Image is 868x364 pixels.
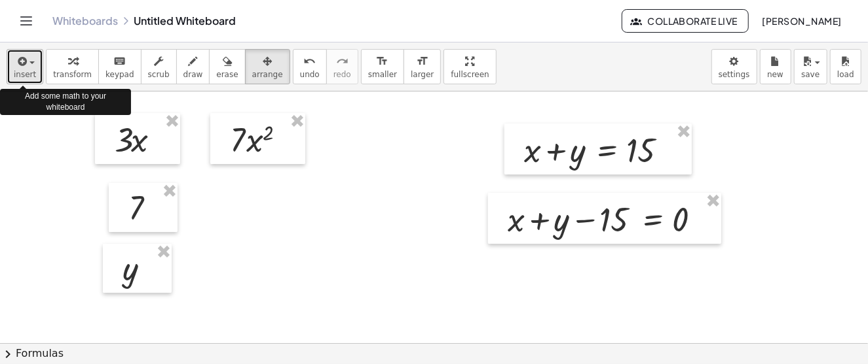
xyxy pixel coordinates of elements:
span: undo [300,70,320,79]
button: fullscreen [443,49,496,84]
button: scrub [141,49,177,84]
span: Collaborate Live [633,15,738,27]
span: scrub [148,70,170,79]
button: [PERSON_NAME] [751,9,852,33]
button: Collaborate Live [622,9,749,33]
span: transform [53,70,92,79]
button: draw [176,49,210,84]
i: redo [336,54,349,69]
span: insert [14,70,36,79]
button: undoundo [293,49,327,84]
a: Whiteboards [52,14,118,27]
button: erase [209,49,245,84]
span: redo [333,70,351,79]
button: keyboardkeypad [98,49,142,84]
i: format_size [376,54,388,69]
button: transform [46,49,99,84]
i: keyboard [113,54,126,69]
i: format_size [416,54,428,69]
span: keypad [105,70,134,79]
button: Toggle navigation [16,10,37,31]
button: arrange [245,49,290,84]
button: format_sizesmaller [361,49,404,84]
button: format_sizelarger [404,49,441,84]
span: larger [411,70,434,79]
span: draw [183,70,203,79]
span: new [767,70,783,79]
button: settings [711,49,757,84]
span: arrange [252,70,283,79]
span: load [837,70,854,79]
span: [PERSON_NAME] [762,15,842,27]
span: smaller [368,70,397,79]
button: new [760,49,791,84]
i: undo [303,54,316,69]
span: fullscreen [451,70,489,79]
span: save [801,70,820,79]
span: erase [216,70,238,79]
button: redoredo [326,49,358,84]
button: save [794,49,827,84]
button: insert [7,49,43,84]
button: load [830,49,861,84]
span: settings [719,70,750,79]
